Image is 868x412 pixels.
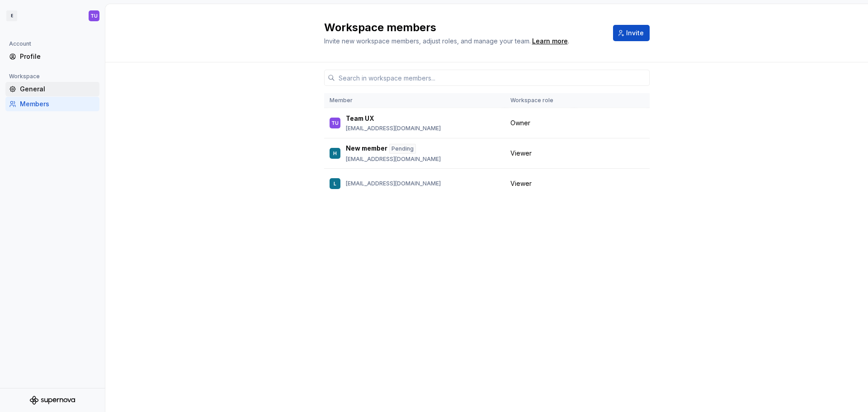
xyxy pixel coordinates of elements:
th: Member [324,93,505,108]
button: Invite [613,25,650,41]
p: [EMAIL_ADDRESS][DOMAIN_NAME] [346,180,441,187]
p: [EMAIL_ADDRESS][DOMAIN_NAME] [346,156,441,163]
p: [EMAIL_ADDRESS][DOMAIN_NAME] [346,125,441,132]
div: E [6,10,17,21]
div: Members [20,99,96,109]
button: ETU [2,6,103,26]
div: Account [5,38,35,49]
div: H [333,149,337,158]
div: TU [331,118,339,128]
h2: Workspace members [324,20,602,35]
a: General [5,82,99,96]
div: General [20,85,96,94]
span: . [531,38,569,45]
div: Profile [20,52,96,61]
span: Invite new workspace members, adjust roles, and manage your team. [324,37,531,45]
input: Search in workspace members... [335,70,650,86]
span: Viewer [510,149,532,158]
div: Pending [389,144,416,154]
div: Workspace [5,71,43,82]
a: Profile [5,49,99,64]
th: Workspace role [505,93,574,108]
a: Learn more [532,37,568,46]
svg: Supernova Logo [30,396,75,405]
p: Team UX [346,114,374,123]
p: New member [346,144,387,154]
span: Invite [626,28,644,38]
span: Viewer [510,179,532,188]
div: L [334,179,336,188]
div: TU [90,12,98,19]
span: Owner [510,118,530,128]
a: Members [5,97,99,111]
